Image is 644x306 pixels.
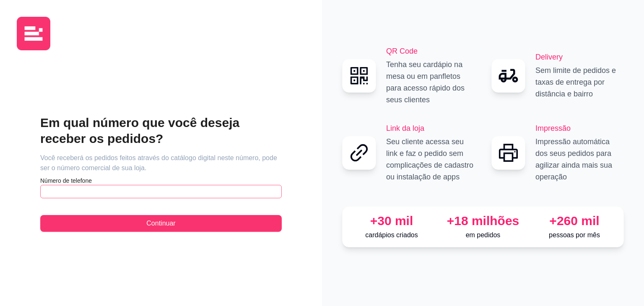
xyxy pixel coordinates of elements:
h2: Link da loja [386,122,475,134]
p: Seu cliente acessa seu link e faz o pedido sem complicações de cadastro ou instalação de apps [386,136,475,183]
div: +260 mil [532,213,617,228]
p: Tenha seu cardápio na mesa ou em panfletos para acesso rápido dos seus clientes [386,59,475,106]
p: Sem limite de pedidos e taxas de entrega por distância e bairro [535,65,624,100]
h2: Impressão [535,122,624,134]
h2: Em qual número que você deseja receber os pedidos? [40,115,282,147]
h2: Delivery [535,51,624,63]
article: Número de telefone [40,176,282,185]
p: Impressão automática dos seus pedidos para agilizar ainda mais sua operação [535,136,624,183]
h2: QR Code [386,45,475,57]
p: cardápios criados [349,230,434,240]
div: +30 mil [349,213,434,228]
button: Continuar [40,215,282,232]
article: Você receberá os pedidos feitos através do catálogo digital neste número, pode ser o número comer... [40,153,282,173]
img: logo [17,17,50,50]
p: pessoas por mês [532,230,617,240]
span: Continuar [146,218,175,228]
div: +18 milhões [441,213,525,228]
p: em pedidos [441,230,525,240]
